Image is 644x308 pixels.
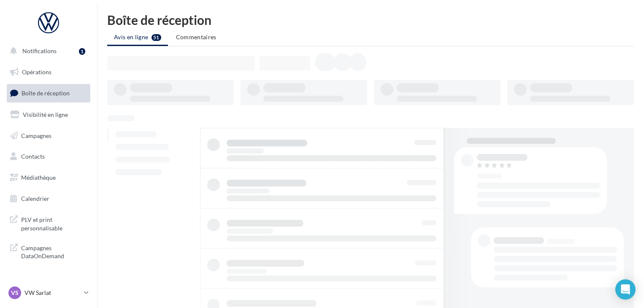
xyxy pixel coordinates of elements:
[79,48,85,55] div: 1
[21,132,51,139] span: Campagnes
[22,47,57,54] span: Notifications
[5,63,92,81] a: Opérations
[5,211,92,235] a: PLV et print personnalisable
[5,239,92,264] a: Campagnes DataOnDemand
[21,242,87,260] span: Campagnes DataOnDemand
[11,289,19,297] span: VS
[21,214,87,232] span: PLV et print personnalisable
[5,42,89,60] button: Notifications 1
[5,127,92,145] a: Campagnes
[5,190,92,208] a: Calendrier
[5,169,92,186] a: Médiathèque
[21,195,49,202] span: Calendrier
[5,106,92,124] a: Visibilité en ligne
[5,148,92,165] a: Contacts
[7,285,90,301] a: VS VW Sarlat
[23,111,68,118] span: Visibilité en ligne
[107,14,634,26] div: Boîte de réception
[615,279,636,300] div: Open Intercom Messenger
[22,68,51,76] span: Opérations
[21,153,45,160] span: Contacts
[22,89,70,97] span: Boîte de réception
[176,33,216,41] span: Commentaires
[21,174,56,181] span: Médiathèque
[24,289,81,297] p: VW Sarlat
[5,84,92,102] a: Boîte de réception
